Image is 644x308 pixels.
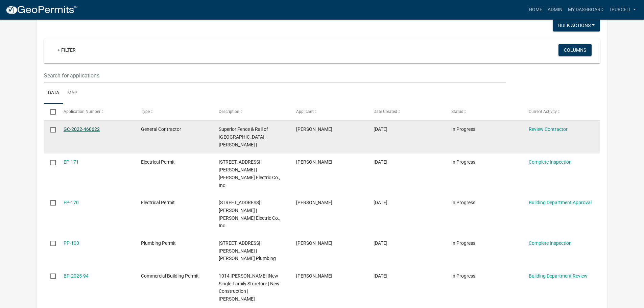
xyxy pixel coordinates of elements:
a: Admin [545,3,565,16]
datatable-header-cell: Type [135,104,212,120]
span: In Progress [451,273,475,279]
span: 123 level street | Steve Banet | Steve Banet Plumbing [219,240,276,261]
input: Search for applications [44,69,505,82]
a: My Dashboard [565,3,606,16]
span: 07/11/2025 [374,273,387,279]
span: Susan Howell [296,200,332,205]
a: Map [63,82,81,104]
a: BP-2025-94 [64,273,89,279]
datatable-header-cell: Applicant [290,104,367,120]
a: Complete Inspection [529,240,572,246]
span: Commercial Building Permit [141,273,199,279]
a: Building Department Review [529,273,588,279]
a: Data [44,82,63,104]
a: + Filter [52,44,81,56]
span: Electrical Permit [141,200,175,205]
span: 08/06/2025 [374,159,387,165]
span: 1014 THOMPSON |New Single-Family Structure | New Construction | Emily Estes [219,273,280,302]
span: 8334 locust dr | Susan Howell | Morris Electric Co., Inc [219,200,280,228]
span: In Progress [451,200,475,205]
span: Current Activity [529,109,557,114]
span: David Lavigne [296,126,332,132]
span: Application Number [64,109,100,114]
datatable-header-cell: Application Number [57,104,135,120]
span: 07/15/2025 [374,240,387,246]
span: Electrical Permit [141,159,175,165]
span: Date Created [374,109,397,114]
span: Superior Fence & Rail of Greater Louisville | David Lavigne | [219,126,268,147]
span: Plumbing Permit [141,240,176,246]
a: EP-171 [64,159,79,165]
span: Status [451,109,463,114]
span: 08/07/2025 [374,126,387,132]
a: PP-100 [64,240,79,246]
button: Bulk Actions [553,19,600,31]
datatable-header-cell: Date Created [367,104,445,120]
span: In Progress [451,126,475,132]
span: In Progress [451,240,475,246]
a: GC-2022-460622 [64,126,100,132]
datatable-header-cell: Select [44,104,57,120]
datatable-header-cell: Description [212,104,289,120]
datatable-header-cell: Current Activity [522,104,600,120]
span: Susan Howell [296,159,332,165]
a: Complete Inspection [529,159,572,165]
span: 8334 LOCUST DRIVE | Susan Howell | Morris Electric Co., Inc [219,159,280,188]
button: Columns [558,44,592,56]
a: Building Department Approval [529,200,592,205]
span: Emily Estes [296,273,332,279]
span: Steve Banet [296,240,332,246]
a: Review Contractor [529,126,568,132]
a: Tpurcell [606,3,639,16]
a: EP-170 [64,200,79,205]
datatable-header-cell: Status [445,104,522,120]
span: Applicant [296,109,314,114]
span: General Contractor [141,126,181,132]
span: Description [219,109,239,114]
a: Home [526,3,545,16]
span: In Progress [451,159,475,165]
span: 07/30/2025 [374,200,387,205]
span: Type [141,109,150,114]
